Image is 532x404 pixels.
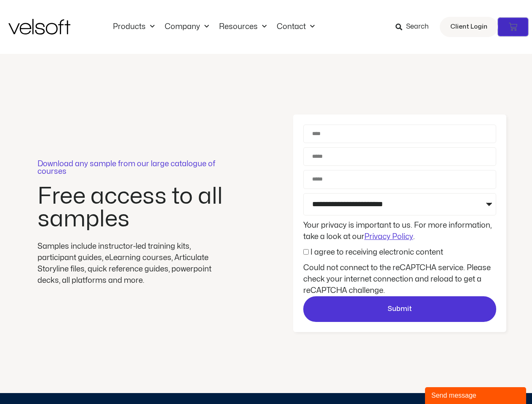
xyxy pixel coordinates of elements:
div: Your privacy is important to us. For more information, take a look at our . [301,220,498,242]
label: I agree to receiving electronic content [310,249,443,256]
button: Submit [303,296,496,322]
iframe: chat widget [425,385,528,404]
nav: Menu [108,22,320,32]
a: Search [396,20,435,34]
a: ProductsMenu Toggle [108,22,160,32]
img: Velsoft Training Materials [8,19,70,35]
a: Privacy Policy [364,233,413,240]
p: Download any sample from our large catalogue of courses [37,160,227,175]
span: Client Login [450,21,487,32]
a: Client Login [440,17,498,37]
div: Could not connect to the reCAPTCHA service. Please check your internet connection and reload to g... [303,262,496,296]
a: ContactMenu Toggle [272,22,320,32]
a: CompanyMenu Toggle [160,22,214,32]
span: Search [406,21,429,32]
div: Samples include instructor-led training kits, participant guides, eLearning courses, Articulate S... [37,241,227,286]
a: ResourcesMenu Toggle [214,22,272,32]
h2: Free access to all samples [37,185,227,231]
span: Submit [388,304,412,315]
